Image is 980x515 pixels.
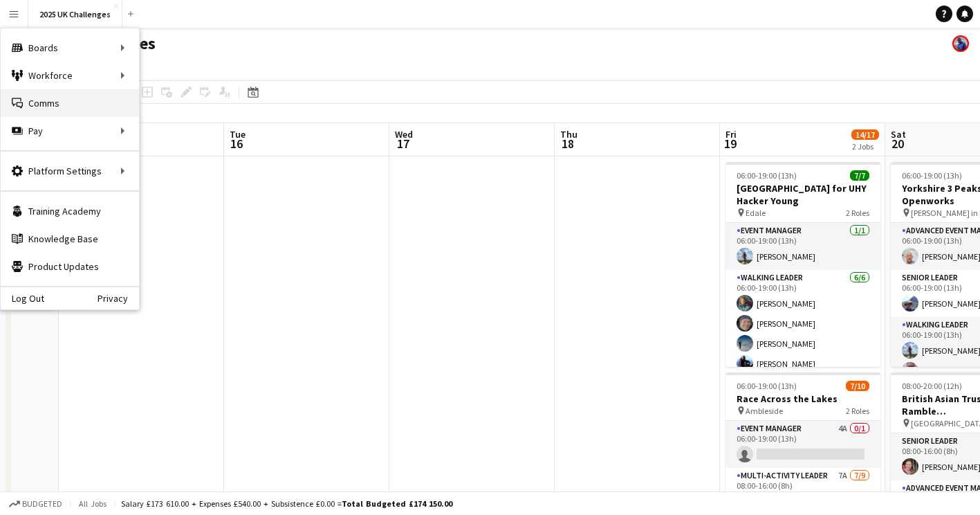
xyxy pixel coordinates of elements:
[846,208,869,218] span: 2 Roles
[746,208,766,218] span: Edale
[737,381,797,391] span: 06:00-19:00 (13h)
[98,293,139,304] a: Privacy
[1,157,139,185] div: Platform Settings
[1,197,139,225] a: Training Academy
[902,381,962,391] span: 08:00-20:00 (12h)
[76,498,109,509] span: All jobs
[725,128,737,141] span: Fri
[1,253,139,280] a: Product Updates
[393,136,413,152] span: 17
[746,406,783,416] span: Ambleside
[395,128,413,141] span: Wed
[725,270,880,422] app-card-role: Walking Leader6/606:00-19:00 (13h)[PERSON_NAME][PERSON_NAME][PERSON_NAME][PERSON_NAME]
[22,499,62,509] span: Budgeted
[725,392,880,405] h3: Race Across the Lakes
[902,170,962,181] span: 06:00-19:00 (13h)
[1,62,139,89] div: Workforce
[846,381,869,391] span: 7/10
[230,128,246,141] span: Tue
[1,225,139,253] a: Knowledge Base
[846,406,869,416] span: 2 Roles
[850,170,869,181] span: 7/7
[889,136,906,152] span: 20
[725,182,880,207] h3: [GEOGRAPHIC_DATA] for UHY Hacker Young
[952,35,969,52] app-user-avatar: Andy Baker
[342,498,452,509] span: Total Budgeted £174 150.00
[560,128,577,141] span: Thu
[725,421,880,468] app-card-role: Event Manager4A0/106:00-19:00 (13h)
[891,128,906,141] span: Sat
[737,170,797,181] span: 06:00-19:00 (13h)
[228,136,246,152] span: 16
[725,162,880,367] app-job-card: 06:00-19:00 (13h)7/7[GEOGRAPHIC_DATA] for UHY Hacker Young Edale2 RolesEvent Manager1/106:00-19:0...
[121,498,452,509] div: Salary £173 610.00 + Expenses £540.00 + Subsistence £0.00 =
[7,496,64,512] button: Budgeted
[1,117,139,145] div: Pay
[1,89,139,117] a: Comms
[851,129,879,140] span: 14/17
[1,293,44,304] a: Log Out
[852,141,878,152] div: 2 Jobs
[1,34,139,62] div: Boards
[28,1,122,28] button: 2025 UK Challenges
[723,136,737,152] span: 19
[725,223,880,270] app-card-role: Event Manager1/106:00-19:00 (13h)[PERSON_NAME]
[558,136,577,152] span: 18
